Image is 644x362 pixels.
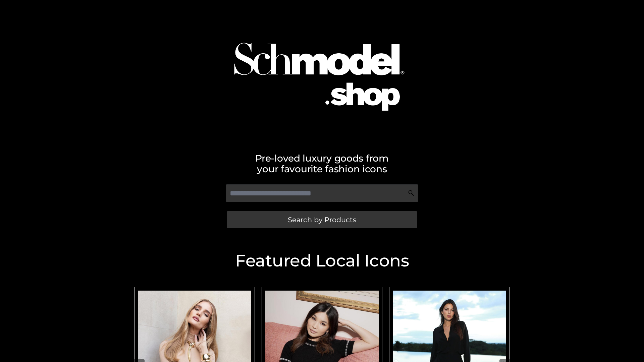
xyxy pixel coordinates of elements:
img: Search Icon [408,190,415,196]
a: Search by Products [227,211,417,228]
span: Search by Products [288,216,356,223]
h2: Featured Local Icons​ [131,252,513,269]
h2: Pre-loved luxury goods from your favourite fashion icons [131,153,513,174]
